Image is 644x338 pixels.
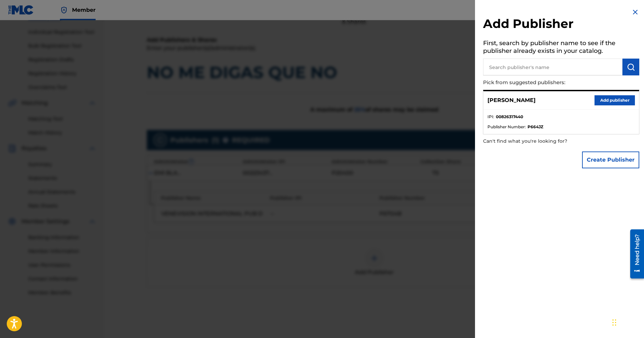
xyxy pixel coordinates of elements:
[483,37,639,59] h5: First, search by publisher name to see if the publisher already exists in your catalog.
[582,151,639,168] button: Create Publisher
[483,59,622,75] input: Search publisher's name
[528,124,543,130] strong: P664JZ
[625,227,644,281] iframe: Resource Center
[595,95,635,105] button: Add publisher
[72,6,96,14] span: Member
[496,114,523,120] strong: 00826317440
[487,114,494,120] span: IPI :
[612,312,616,333] div: Drag
[483,134,601,148] p: Can't find what you're looking for?
[483,75,601,90] p: Pick from suggested publishers:
[8,5,34,15] img: MLC Logo
[483,16,639,33] h2: Add Publisher
[60,6,68,14] img: Top Rightsholder
[627,63,635,71] img: Search Works
[610,306,644,338] iframe: Chat Widget
[487,96,536,104] p: [PERSON_NAME]
[487,124,526,130] span: Publisher Number :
